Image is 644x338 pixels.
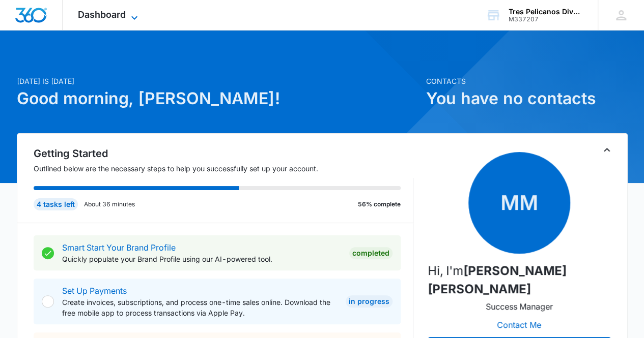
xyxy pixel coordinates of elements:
[426,76,628,86] p: Contacts
[78,9,126,20] span: Dashboard
[428,262,611,298] p: Hi, I'm
[34,198,78,210] div: 4 tasks left
[486,300,553,313] p: Success Manager
[62,286,127,296] a: Set Up Payments
[34,163,413,174] p: Outlined below are the necessary steps to help you successfully set up your account.
[428,263,567,296] strong: [PERSON_NAME] [PERSON_NAME]
[358,200,401,209] p: 56% complete
[34,146,413,161] h2: Getting Started
[487,313,551,337] button: Contact Me
[62,297,338,318] p: Create invoices, subscriptions, and process one-time sales online. Download the free mobile app t...
[17,76,420,86] p: [DATE] is [DATE]
[346,295,393,308] div: In Progress
[17,86,420,111] h1: Good morning, [PERSON_NAME]!
[349,247,393,259] div: Completed
[509,16,583,23] div: account id
[509,8,583,16] div: account name
[426,86,628,111] h1: You have no contacts
[62,242,176,253] a: Smart Start Your Brand Profile
[84,200,135,209] p: About 36 minutes
[62,254,341,264] p: Quickly populate your Brand Profile using our AI-powered tool.
[468,152,570,254] span: MM
[601,144,613,156] button: Toggle Collapse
